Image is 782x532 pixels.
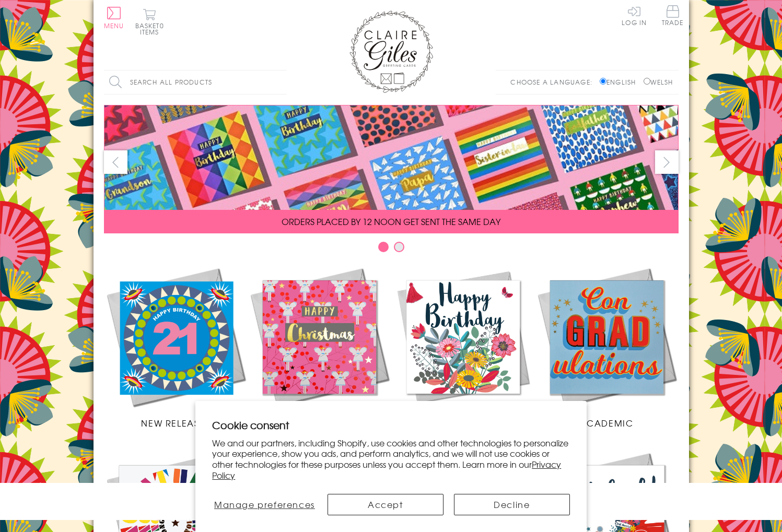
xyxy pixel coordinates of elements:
[378,242,389,252] button: Carousel Page 1 (Current Slide)
[282,215,500,228] span: ORDERS PLACED BY 12 NOON GET SENT THE SAME DAY
[212,438,570,481] p: We and our partners, including Shopify, use cookies and other technologies to personalize your ex...
[644,77,673,87] label: Welsh
[662,5,684,28] a: Trade
[104,150,127,174] button: prev
[580,417,634,429] span: Academic
[391,265,535,429] a: Birthdays
[349,10,433,93] img: Claire Giles Greetings Cards
[104,70,287,94] input: Search all products
[662,5,684,26] span: Trade
[104,265,248,429] a: New Releases
[135,8,164,35] button: Basket0 items
[655,150,679,174] button: next
[104,7,124,29] button: Menu
[535,265,679,429] a: Academic
[600,77,641,87] label: English
[248,265,391,429] a: Christmas
[510,77,598,87] p: Choose a language:
[212,494,317,515] button: Manage preferences
[212,418,570,432] h2: Cookie consent
[276,70,287,94] input: Search
[212,458,561,481] a: Privacy Policy
[140,21,164,37] span: 0 items
[644,78,650,85] input: Welsh
[141,417,209,429] span: New Releases
[214,498,315,511] span: Manage preferences
[394,242,404,252] button: Carousel Page 2
[104,241,679,257] div: Carousel Pagination
[622,5,647,26] a: Log In
[104,21,124,30] span: Menu
[600,78,606,85] input: English
[454,494,570,515] button: Decline
[328,494,443,515] button: Accept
